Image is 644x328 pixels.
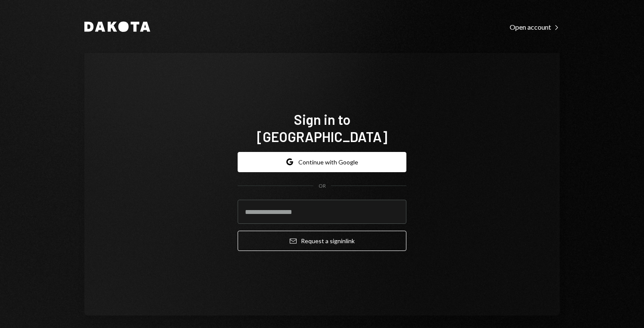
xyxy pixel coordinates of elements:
div: Open account [510,23,560,31]
a: Open account [510,22,560,31]
h1: Sign in to [GEOGRAPHIC_DATA] [238,111,406,145]
div: OR [319,183,326,190]
button: Request a signinlink [238,231,406,251]
button: Continue with Google [238,152,406,172]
